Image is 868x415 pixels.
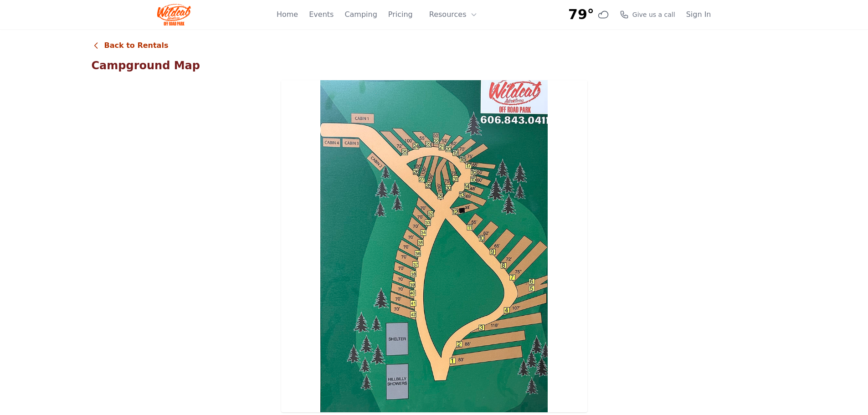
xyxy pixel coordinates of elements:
a: Events [309,9,334,20]
span: 79° [568,6,594,23]
a: Give us a call [620,10,675,19]
a: Camping [344,9,377,20]
img: Campground Map [281,80,587,412]
a: Home [277,9,298,20]
button: Resources [424,5,483,24]
a: Sign In [686,9,711,20]
img: Wildcat Logo [157,4,191,26]
a: Back to Rentals [92,40,169,51]
a: Pricing [388,9,413,20]
span: Give us a call [632,10,675,19]
h1: Campground Map [92,58,777,73]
